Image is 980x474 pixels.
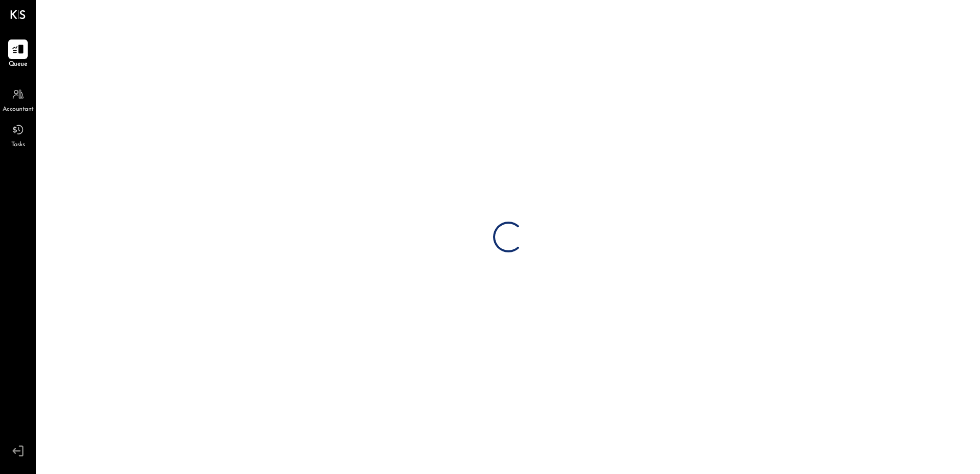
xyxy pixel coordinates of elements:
[1,120,35,150] a: Tasks
[11,141,25,150] span: Tasks
[1,85,35,114] a: Accountant
[1,39,35,69] a: Queue
[9,60,28,69] span: Queue
[3,105,34,114] span: Accountant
